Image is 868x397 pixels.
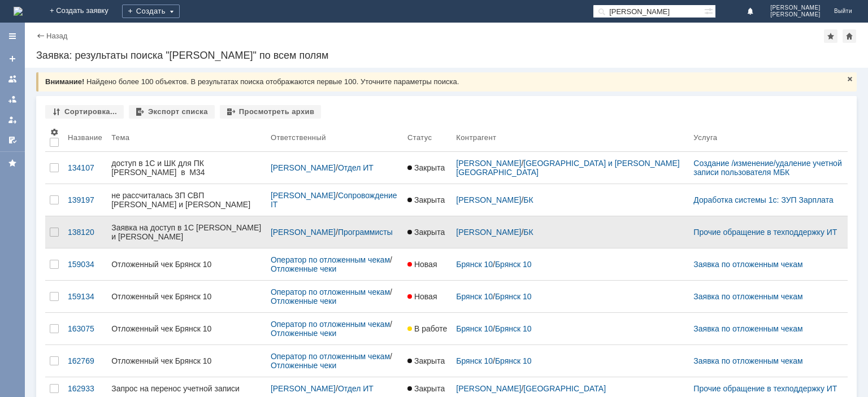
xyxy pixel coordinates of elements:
a: не рассчиталась ЗП СВП [PERSON_NAME] и [PERSON_NAME] [107,184,266,216]
a: Отложенные чеки [271,264,336,273]
a: Отложенный чек Брянск 10 [107,253,266,276]
th: Ответственный [266,123,403,152]
th: Услуга [689,123,848,152]
a: Брянск 10 [456,292,493,301]
div: / [271,191,398,209]
a: Брянск 10 [456,356,493,365]
span: Новая [407,260,437,269]
div: / [456,260,684,269]
a: [GEOGRAPHIC_DATA] и [PERSON_NAME][GEOGRAPHIC_DATA] [456,159,680,177]
a: Отложенные чеки [271,296,336,306]
span: В работе [407,324,447,333]
span: Найдено более 100 объектов. В результатах поиска отображаются первые 100. Уточните параметры поиска. [86,77,459,86]
div: Создать [122,5,180,18]
a: 134107 [63,156,107,179]
div: / [456,384,684,393]
div: / [271,352,398,370]
a: Отложенный чек Брянск 10 [107,317,266,340]
a: [PERSON_NAME] [456,384,521,393]
a: Отдел ИТ [338,163,374,172]
div: Название [68,133,102,142]
th: Контрагент [452,123,689,152]
a: 138120 [63,221,107,243]
a: Заявка по отложенным чекам [693,260,802,269]
a: Брянск 10 [495,292,532,301]
div: / [456,195,684,204]
div: Заявка на доступ в 1С [PERSON_NAME] и [PERSON_NAME] [111,223,262,241]
div: Тема [111,133,129,142]
img: logo [14,7,23,16]
a: Сопровождение IT [271,191,400,209]
a: Брянск 10 [495,324,532,333]
div: не рассчиталась ЗП СВП [PERSON_NAME] и [PERSON_NAME] [111,191,262,209]
div: / [456,356,684,365]
div: / [271,255,398,273]
a: Назад [46,32,67,40]
div: Услуга [693,133,717,142]
a: Брянск 10 [456,324,493,333]
a: Отложенные чеки [271,361,336,370]
div: / [456,228,684,237]
a: [GEOGRAPHIC_DATA] [523,384,606,393]
div: 159134 [68,292,102,301]
a: Закрыта [403,189,452,211]
div: 163075 [68,324,102,333]
a: Перейти на домашнюю страницу [14,7,23,16]
div: 138120 [68,228,102,237]
a: Закрыта [403,221,452,243]
a: БК [523,195,533,204]
div: Запрос на перенос учетной записи [111,384,262,393]
a: Отложенный чек Брянск 10 [107,285,266,308]
a: [PERSON_NAME] [456,195,521,204]
div: Отложенный чек Брянск 10 [111,292,262,301]
a: 159134 [63,285,107,308]
div: Контрагент [456,133,496,142]
a: [PERSON_NAME] [271,163,336,172]
a: Заявка по отложенным чекам [693,292,802,301]
span: Настройки [50,128,59,137]
a: Доработка системы 1с: ЗУП Зарплата [693,195,833,204]
div: / [456,292,684,301]
a: 159034 [63,253,107,276]
a: Отложенный чек Брянск 10 [107,350,266,372]
div: 134107 [68,163,102,172]
div: / [456,324,684,333]
a: Новая [403,253,452,276]
span: Закрыта [407,384,445,393]
div: / [271,163,398,172]
a: БК [523,228,533,237]
div: доступ в 1С и ШК для ПК [PERSON_NAME] в М34 [111,159,262,177]
a: 162769 [63,350,107,372]
a: [PERSON_NAME] [456,228,521,237]
a: [PERSON_NAME] [271,384,336,393]
div: 162933 [68,384,102,393]
th: Название [63,123,107,152]
div: Отложенный чек Брянск 10 [111,356,262,365]
a: Оператор по отложенным чекам [271,320,390,329]
div: / [456,159,684,177]
span: Закрыта [407,163,445,172]
div: Заявка: результаты поиска "[PERSON_NAME]" по всем полям [36,50,857,61]
a: Отложенные чеки [271,329,336,338]
div: Статус [407,133,432,142]
a: 139197 [63,189,107,211]
a: Оператор по отложенным чекам [271,352,390,361]
a: Заявки на командах [3,70,21,88]
div: Сделать домашней страницей [843,29,856,43]
span: Закрыть [845,75,854,84]
a: Оператор по отложенным чекам [271,287,390,296]
a: Мои согласования [3,131,21,149]
a: Мои заявки [3,111,21,129]
span: Внимание! [45,77,84,86]
a: Заявка по отложенным чекам [693,324,802,333]
span: Закрыта [407,195,445,204]
a: [PERSON_NAME] [271,228,336,237]
span: [PERSON_NAME] [770,5,821,11]
a: [PERSON_NAME] [271,191,336,200]
span: Закрыта [407,356,445,365]
th: Статус [403,123,452,152]
div: Добавить в избранное [824,29,837,43]
a: Оператор по отложенным чекам [271,255,390,264]
div: Отложенный чек Брянск 10 [111,324,262,333]
a: [PERSON_NAME] [456,159,521,168]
